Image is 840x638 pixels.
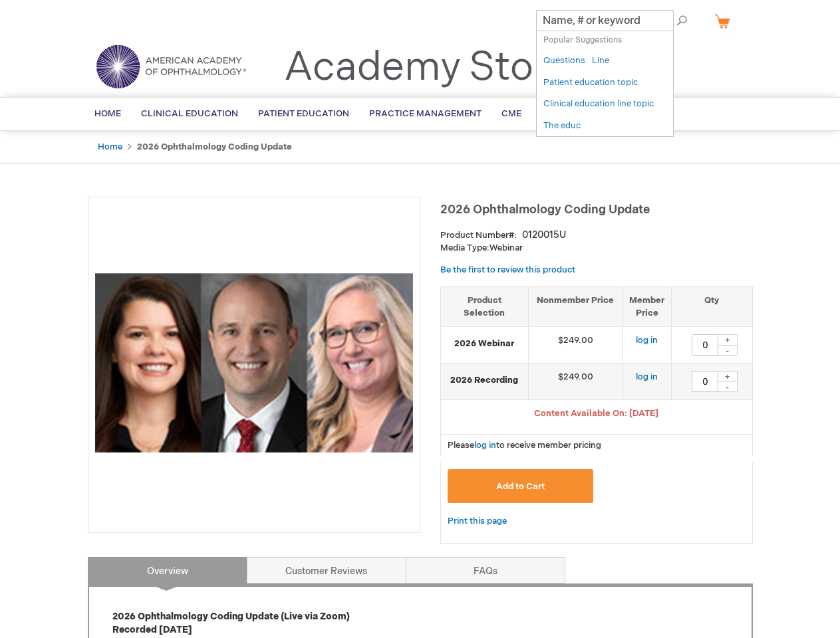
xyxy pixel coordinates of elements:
div: + [718,371,738,382]
strong: 2026 Recording [448,374,522,387]
a: Customer Reviews [247,557,406,584]
strong: Media Type: [440,243,490,253]
th: Member Price [623,286,672,326]
a: log in [636,372,658,382]
td: $249.00 [529,327,623,364]
span: Popular Suggestions [543,35,622,45]
span: 2026 Ophthalmology Coding Update [440,203,650,217]
input: Qty [692,371,718,392]
a: log in [636,335,658,346]
span: Search [642,7,693,33]
span: Home [94,108,121,119]
strong: 2026 Ophthalmology Coding Update [137,142,292,152]
span: Add to Cart [496,481,545,492]
span: Please to receive member pricing [448,440,601,451]
span: Clinical Education [141,108,238,119]
a: Questions [543,54,585,67]
button: Add to Cart [448,469,594,503]
img: 2026 Ophthalmology Coding Update [95,204,413,522]
span: CME [501,108,521,119]
td: $249.00 [529,364,623,400]
th: Qty [672,286,752,326]
div: - [718,345,738,356]
th: Product Selection [441,286,529,326]
strong: 2026 Webinar [448,338,522,350]
div: 0120015U [522,229,566,242]
th: Nonmember Price [529,286,623,326]
a: Patient education topic [543,76,638,89]
div: - [718,381,738,392]
span: Content Available On: [DATE] [534,408,658,419]
a: FAQs [406,557,565,584]
a: Clinical education line topic [543,98,654,110]
div: + [718,334,738,346]
a: Overview [88,557,247,584]
a: Academy Store [284,44,571,92]
p: Webinar [440,242,753,255]
input: Qty [692,334,718,356]
strong: Product Number [440,230,517,241]
a: log in [474,440,496,451]
input: Name, # or keyword [536,10,674,31]
span: Patient Education [258,108,349,119]
a: The educ [543,120,581,132]
a: Be the first to review this product [440,265,575,275]
span: Practice Management [369,108,482,119]
a: Home [98,142,122,152]
a: Print this page [448,513,507,530]
a: Line [592,54,609,67]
